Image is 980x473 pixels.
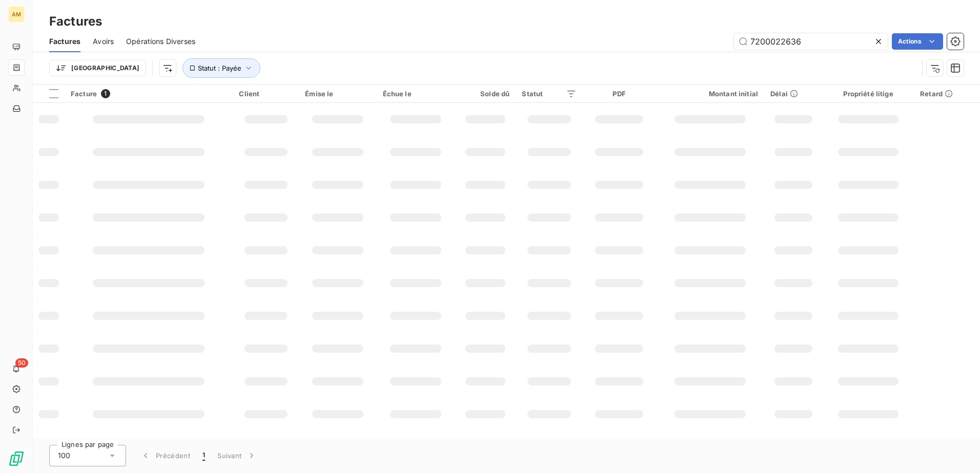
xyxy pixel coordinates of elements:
div: Solde dû [461,90,509,98]
button: Statut : Payée [182,58,260,78]
div: Échue le [383,90,449,98]
h3: Factures [49,12,102,31]
div: Émise le [305,90,370,98]
iframe: Intercom live chat [945,438,970,463]
span: Opérations Diverses [126,36,195,47]
span: Factures [49,36,80,47]
button: Actions [892,33,943,50]
span: Facture [71,90,97,98]
span: 1 [202,450,205,461]
span: 50 [15,358,28,368]
div: Retard [920,90,974,98]
span: Avoirs [93,36,114,47]
span: 1 [101,89,110,98]
button: 1 [196,445,211,466]
img: Logo LeanPay [8,450,25,467]
button: [GEOGRAPHIC_DATA] [49,60,146,76]
div: AM [8,6,25,23]
div: Délai [770,90,816,98]
input: Rechercher [734,33,888,50]
div: PDF [589,90,650,98]
button: Suivant [211,445,263,466]
div: Statut [522,90,576,98]
div: Montant initial [662,90,758,98]
span: Statut : Payée [198,64,241,72]
button: Précédent [134,445,196,466]
div: Propriété litige [829,90,908,98]
span: 100 [58,450,70,461]
div: Client [239,90,293,98]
